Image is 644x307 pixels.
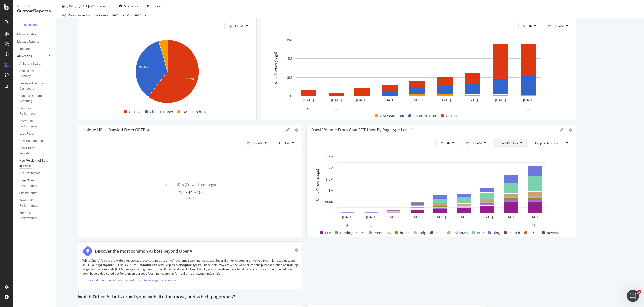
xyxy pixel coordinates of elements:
text: [DATE] [481,215,493,219]
span: PLP [325,230,331,236]
text: No. of Crawls (Logs) [274,52,278,84]
a: New PDP's Reporting [19,146,52,156]
div: New Custom Report [19,138,47,144]
span: Segments [124,4,138,8]
span: error [529,230,538,236]
span: Landing-Pages [340,230,365,236]
a: Manage Tables [17,32,52,37]
span: Promotion [374,230,391,236]
text: 2.5M [325,155,333,159]
text: 2M [328,166,333,170]
text: 0 [331,211,333,215]
button: By: pagetype Level 1 [531,139,572,147]
text: [DATE] [356,98,367,102]
span: unknown [452,230,468,236]
div: Crawl Volume by OpenAIOpenAIA chart.GPTBotChatGPT-UserOAI-SearchBot [78,8,257,120]
button: [DATE] [131,12,148,18]
div: + Create Report [17,22,38,28]
text: 1.5M [325,177,333,181]
a: All Reports [17,54,47,59]
button: OpenAI [544,22,572,30]
div: Site Structure [19,191,37,196]
div: 1 [532,223,536,227]
a: Canada Domain Reporting [19,93,52,104]
div: Discover the most common AI bots beyond OpenAI [95,248,194,254]
div: 1 [526,106,530,110]
iframe: Intercom live chat [627,290,639,302]
text: 1M [328,189,333,193]
text: [DATE] [434,215,446,219]
span: search [509,230,520,236]
text: 4M [287,57,292,61]
text: [DATE] [440,98,451,102]
text: 2M [287,75,292,79]
a: New Version: AI Bots in Search [19,158,52,169]
a: Business Insights Dashboard [19,81,52,91]
div: New Version: AI Bots in Search [19,158,49,169]
span: Review [547,230,559,236]
div: NM Test Report [19,171,40,176]
svg: A chart. [311,154,572,225]
div: Which Other AI bots crawl your website the most, and which pagetypes? [78,293,622,301]
span: No. of URLs (Crawls from Logs) [165,182,216,187]
div: Manage Reports [17,39,39,44]
div: CustomReports [17,8,52,14]
div: All Reports [17,54,32,59]
div: AI Bots in Search [19,61,42,66]
span: Help [419,230,426,236]
strong: PerplexityBot [180,263,201,267]
button: [DATE] [109,12,127,18]
div: Business Insights Dashboard [19,81,48,91]
a: Page Speed Performance [19,178,52,189]
text: 6M [287,38,292,42]
text: No. of Crawls (Logs) [316,169,320,201]
a: WoW GSC Performance [19,198,52,208]
button: OpenAI [462,139,490,147]
a: Anchor Text Diversity [19,68,52,79]
span: ChatGPT-User [150,109,173,115]
div: Templates [17,46,31,52]
span: OpenAI [471,141,482,145]
text: 0 [290,94,292,98]
text: [DATE] [505,215,516,219]
div: YoY GSC Performance [19,210,47,221]
h2: Which Other AI bots crawl your website the most, and which pagetypes? [78,293,235,301]
a: New Custom Report [19,138,52,144]
div: N/A [189,196,194,200]
button: ChatGPT-User [494,139,527,147]
text: [DATE] [529,215,540,219]
text: [DATE] [331,98,342,102]
strong: ClaudeBot [141,263,157,267]
text: [DATE] [411,215,422,219]
text: [DATE] [458,215,469,219]
a: Templates [17,46,47,52]
text: [DATE] [495,98,506,102]
a: + Create Report [17,22,52,28]
span: OAI-SearchBot [380,113,404,119]
button: Month [518,22,540,30]
text: [DATE] [366,215,377,219]
div: Logs Report [19,131,35,136]
span: vs Prev. Year [89,4,106,8]
text: 60.2% [186,78,194,81]
text: 500K [325,200,333,204]
p: While OpenAI’s bots are widely recognized, they are not the only AI systems scanning websites. Se... [82,258,298,276]
svg: A chart. [265,37,572,108]
div: WoW GSC Performance [19,198,48,208]
div: 2 [306,106,310,110]
div: Crawl Volume from ChatGPT-User by pagetype Level 1 [311,127,414,132]
div: Unique URLs Crawled from GPTBot [82,127,149,132]
div: Data crossed with the Crawls [68,13,109,18]
text: [DATE] [342,215,353,219]
span: Month [523,24,532,28]
span: 1 [637,290,641,294]
text: 35.4% [139,66,148,69]
span: [DATE] - [DATE] [67,4,89,8]
button: GPTBot [275,139,298,147]
span: OpenAI [252,141,263,145]
text: [DATE] [388,215,399,219]
div: A chart. [82,37,252,108]
div: gear [295,248,298,252]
